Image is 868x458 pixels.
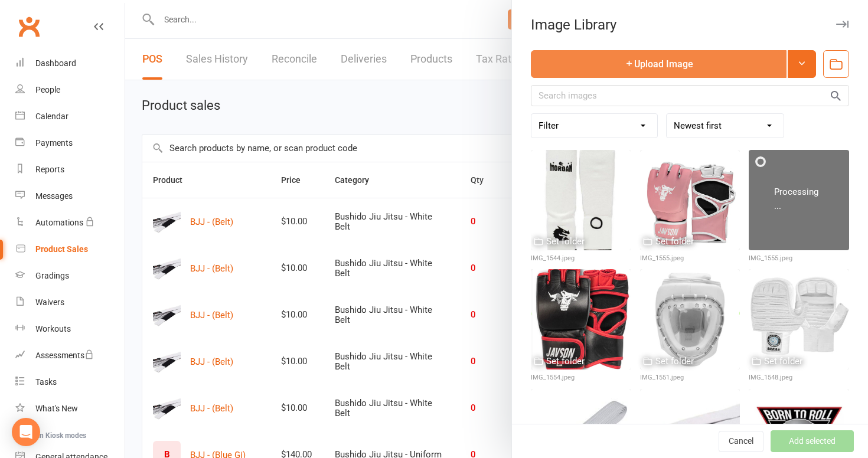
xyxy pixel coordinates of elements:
[15,342,125,369] a: Assessments
[35,297,64,307] div: Waivers
[719,431,763,452] button: Cancel
[655,234,694,248] div: Set folder
[15,316,125,342] a: Workouts
[35,191,73,201] div: Messages
[35,218,83,227] div: Automations
[35,58,76,68] div: Dashboard
[35,377,57,387] div: Tasks
[640,253,740,264] div: IMG_1555.jpeg
[640,150,740,250] img: IMG_1555.jpeg
[15,395,125,422] a: What's New
[15,50,125,77] a: Dashboard
[764,354,802,368] div: Set folder
[15,103,125,130] a: Calendar
[35,351,94,360] div: Assessments
[35,112,68,121] div: Calendar
[546,234,585,248] div: Set folder
[749,269,849,369] img: IMG_1548.jpeg
[14,12,44,41] a: Clubworx
[15,369,125,395] a: Tasks
[531,150,631,250] img: IMG_1544.jpeg
[35,244,88,254] div: Product Sales
[15,130,125,156] a: Payments
[640,372,740,383] div: IMG_1551.jpeg
[15,183,125,210] a: Messages
[531,50,787,78] button: Upload Image
[531,269,631,369] img: IMG_1554.jpeg
[35,324,71,333] div: Workouts
[35,85,60,94] div: People
[531,372,631,383] div: IMG_1554.jpeg
[531,253,631,264] div: IMG_1544.jpeg
[15,289,125,316] a: Waivers
[35,271,69,280] div: Gradings
[35,165,64,174] div: Reports
[531,85,849,106] input: Search images
[655,354,694,368] div: Set folder
[35,138,73,148] div: Payments
[15,156,125,183] a: Reports
[15,236,125,263] a: Product Sales
[15,210,125,236] a: Automations
[749,253,849,264] div: IMG_1555.jpeg
[749,372,849,383] div: IMG_1548.jpeg
[15,263,125,289] a: Gradings
[774,185,824,213] div: Processing ...
[12,418,40,446] div: Open Intercom Messenger
[546,354,585,368] div: Set folder
[512,17,868,33] div: Image Library
[15,77,125,103] a: People
[35,404,78,413] div: What's New
[640,269,740,369] img: IMG_1551.jpeg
